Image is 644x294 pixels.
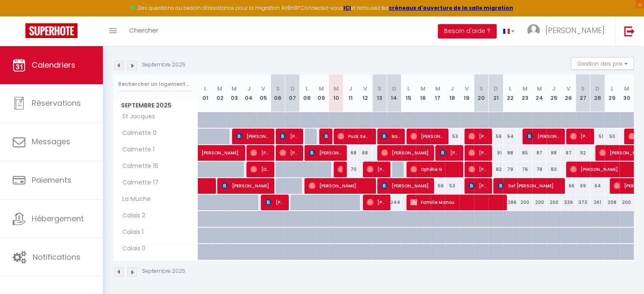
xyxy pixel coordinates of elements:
a: [PERSON_NAME] [198,145,213,161]
abbr: J [552,85,556,93]
abbr: V [567,85,570,93]
th: 09 [314,74,329,112]
span: Calais 0 [115,244,148,253]
th: 14 [387,74,401,112]
th: 16 [416,74,430,112]
div: 200 [619,195,634,210]
span: Réservations [32,98,81,108]
th: 27 [576,74,590,112]
th: 22 [503,74,517,112]
abbr: L [204,85,207,93]
div: 64 [590,178,605,194]
img: Super Booking [25,23,77,38]
abbr: L [407,85,410,93]
th: 28 [590,74,605,112]
div: 56 [431,178,445,194]
th: 05 [256,74,271,112]
div: 68 [343,145,358,161]
abbr: S [581,85,585,93]
p: Septembre 2025 [142,61,185,69]
abbr: D [290,85,295,93]
div: 54 [503,129,517,144]
a: ... [PERSON_NAME] [521,16,615,46]
div: 87 [561,145,575,161]
abbr: V [261,85,265,93]
th: 24 [532,74,547,112]
th: 08 [300,74,314,112]
abbr: S [276,85,280,93]
div: 78 [532,162,547,177]
span: Famille Manou [410,194,501,210]
span: [PERSON_NAME] [309,178,371,194]
div: 70 [343,162,358,177]
th: 01 [198,74,213,112]
abbr: M [319,85,324,93]
span: Calmette 0 [115,129,159,138]
th: 18 [445,74,459,112]
span: Calendriers [32,60,75,70]
button: Gestion des prix [571,57,634,70]
span: [PERSON_NAME] [367,194,386,210]
button: Ouvrir le widget de chat LiveChat [7,3,32,29]
abbr: M [522,85,528,93]
span: [PERSON_NAME] [279,128,299,144]
div: 53 [445,129,459,144]
div: 83 [547,162,561,177]
span: [PERSON_NAME] [236,128,269,144]
th: 30 [619,74,634,112]
span: [PERSON_NAME] [367,161,386,177]
span: [PERSON_NAME] [439,145,459,161]
span: [PERSON_NAME] [265,194,284,210]
abbr: M [217,85,222,93]
th: 29 [605,74,619,112]
div: 286 [503,195,517,210]
span: [PERSON_NAME] [309,145,342,161]
abbr: M [435,85,440,93]
div: 51 [590,129,605,144]
abbr: D [392,85,396,93]
div: 208 [605,195,619,210]
span: Chercher [129,26,158,35]
span: Puck Sewalt [337,128,371,144]
div: 82 [489,162,503,177]
span: Ophélie G [410,161,458,177]
abbr: V [465,85,469,93]
div: 50 [605,129,619,144]
abbr: M [333,85,338,93]
abbr: S [479,85,483,93]
div: 87 [532,145,547,161]
strong: ICI [343,4,351,11]
th: 03 [227,74,241,112]
div: 88 [503,145,517,161]
th: 26 [561,74,575,112]
th: 11 [343,74,358,112]
div: 53 [445,178,459,194]
div: 200 [517,195,532,210]
th: 02 [213,74,227,112]
img: logout [624,26,635,36]
div: 88 [547,145,561,161]
th: 17 [431,74,445,112]
abbr: J [247,85,251,93]
a: créneaux d'ouverture de la salle migration [389,4,513,11]
span: [PERSON_NAME] [468,145,487,161]
input: Rechercher un logement... [118,77,193,92]
span: Calmette 1 [115,145,157,154]
span: [PERSON_NAME] [279,145,299,161]
p: Septembre 2025 [142,267,185,275]
span: [PERSON_NAME] [526,128,560,144]
div: 373 [576,195,590,210]
th: 12 [358,74,372,112]
abbr: M [420,85,426,93]
span: [PERSON_NAME] [410,128,444,144]
span: La Muche [115,195,153,204]
span: [PERSON_NAME] [468,161,487,177]
span: Messages [32,136,70,147]
span: Calmette 17 [115,178,160,187]
th: 04 [241,74,256,112]
span: [PERSON_NAME] [545,25,605,36]
span: Septembre 2025 [113,99,198,112]
span: Calais 1 [115,228,146,237]
th: 07 [285,74,299,112]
